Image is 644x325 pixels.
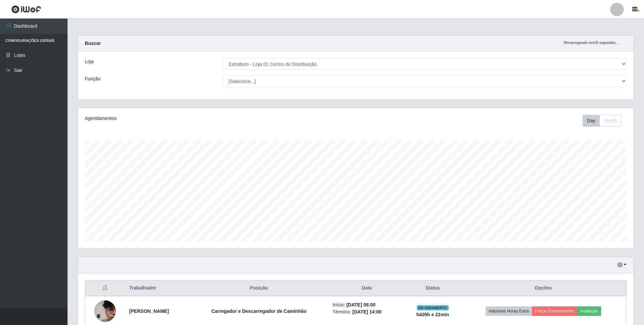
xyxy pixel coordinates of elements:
[486,306,532,316] button: Adicionar Horas Extra
[332,308,401,316] li: Término:
[583,115,621,127] div: First group
[583,115,627,127] div: Toolbar with button groups
[129,308,169,314] strong: [PERSON_NAME]
[11,5,41,14] img: CoreUI Logo
[85,58,94,65] label: Loja
[460,280,626,296] th: Opções
[564,41,619,45] i: Recarregando em 28 segundos...
[85,75,101,82] label: Função
[211,308,307,314] strong: Carregador e Descarregador de Caminhão
[405,280,460,296] th: Status
[85,115,305,122] div: Agendamentos
[189,280,328,296] th: Posição
[416,312,449,317] strong: há 05 h e 22 min
[328,280,405,296] th: Data
[346,302,376,307] time: [DATE] 08:00
[532,306,577,316] button: Forçar Encerramento
[125,280,189,296] th: Trabalhador
[583,115,600,127] button: Day
[599,115,621,127] button: Month
[332,301,401,308] li: Início:
[577,306,601,316] button: Avaliação
[353,309,382,315] time: [DATE] 14:00
[85,41,101,46] strong: Buscar
[417,305,449,310] span: EM ANDAMENTO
